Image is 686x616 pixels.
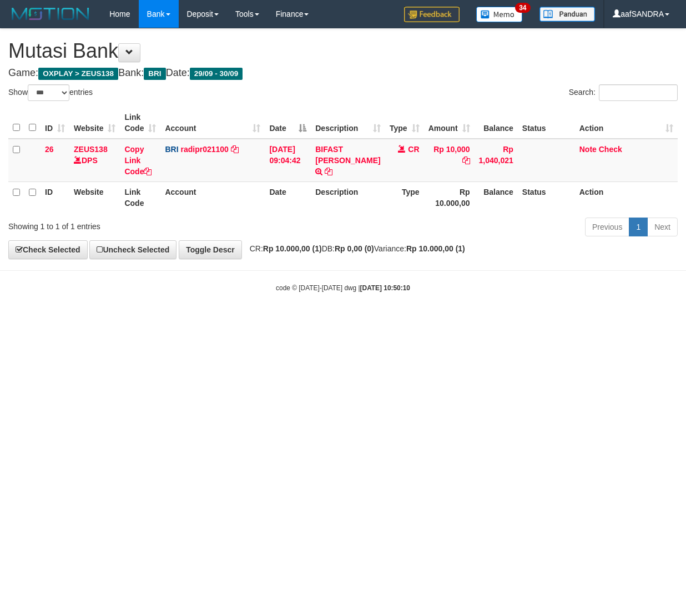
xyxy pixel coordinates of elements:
[575,107,678,139] th: Action: activate to sort column ascending
[41,107,69,139] th: ID: activate to sort column ascending
[160,181,265,213] th: Account
[165,145,178,154] span: BRI
[406,244,465,253] strong: Rp 10.000,00 (1)
[476,7,523,22] img: Button%20Memo.svg
[569,84,678,101] label: Search:
[265,181,311,213] th: Date
[265,139,311,182] td: [DATE] 09:04:42
[231,145,239,154] a: Copy radipr021100 to clipboard
[8,68,678,79] h4: Game: Bank: Date:
[647,218,678,236] a: Next
[38,68,118,80] span: OXPLAY > ZEUS138
[385,181,424,213] th: Type
[424,107,475,139] th: Amount: activate to sort column ascending
[244,244,465,253] span: CR: DB: Variance:
[8,40,678,62] h1: Mutasi Bank
[8,216,278,232] div: Showing 1 to 1 of 1 entries
[263,244,322,253] strong: Rp 10.000,00 (1)
[311,107,385,139] th: Description: activate to sort column ascending
[89,240,176,259] a: Uncheck Selected
[190,68,243,80] span: 29/09 - 30/09
[124,145,152,176] a: Copy Link Code
[599,84,678,101] input: Search:
[518,181,575,213] th: Status
[629,218,648,236] a: 1
[8,6,93,22] img: MOTION_logo.png
[475,139,518,182] td: Rp 1,040,021
[180,145,228,154] a: radipr021100
[518,107,575,139] th: Status
[515,3,530,13] span: 34
[325,167,332,176] a: Copy BIFAST ERIKA S PAUN to clipboard
[575,181,678,213] th: Action
[335,244,374,253] strong: Rp 0,00 (0)
[69,139,120,182] td: DPS
[160,107,265,139] th: Account: activate to sort column ascending
[475,107,518,139] th: Balance
[69,107,120,139] th: Website: activate to sort column ascending
[424,181,475,213] th: Rp 10.000,00
[424,139,475,182] td: Rp 10,000
[265,107,311,139] th: Date: activate to sort column descending
[462,156,470,165] a: Copy Rp 10,000 to clipboard
[311,181,385,213] th: Description
[579,145,597,154] a: Note
[408,145,419,154] span: CR
[404,7,460,22] img: Feedback.jpg
[539,7,595,22] img: panduan.png
[120,107,160,139] th: Link Code: activate to sort column ascending
[585,218,629,236] a: Previous
[8,84,93,101] label: Show entries
[41,181,69,213] th: ID
[69,181,120,213] th: Website
[179,240,242,259] a: Toggle Descr
[45,145,54,154] span: 26
[74,145,108,154] a: ZEUS138
[28,84,69,101] select: Showentries
[276,284,410,292] small: code © [DATE]-[DATE] dwg |
[144,68,165,80] span: BRI
[599,145,622,154] a: Check
[475,181,518,213] th: Balance
[120,181,160,213] th: Link Code
[360,284,410,292] strong: [DATE] 10:50:10
[315,145,380,165] a: BIFAST [PERSON_NAME]
[385,107,424,139] th: Type: activate to sort column ascending
[8,240,88,259] a: Check Selected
